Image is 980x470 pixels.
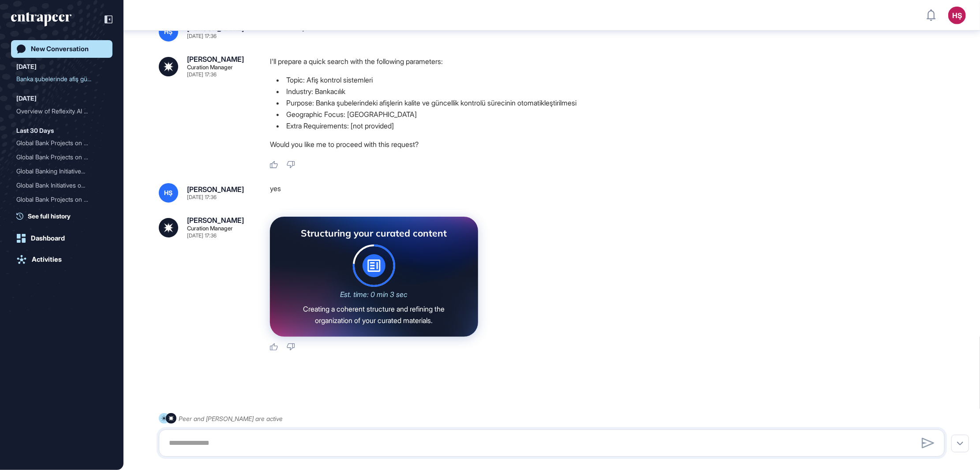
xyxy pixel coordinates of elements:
div: Banka şubelerinde afiş gü... [16,72,100,86]
a: Dashboard [11,229,112,247]
div: Last 30 Days [16,125,54,136]
div: Structuring your curated content [284,227,464,239]
div: [DATE] 17:36 [187,72,217,77]
div: Global Bank Projects on T... [16,192,100,207]
a: See full history [16,211,112,221]
div: entrapeer-logo [11,12,71,26]
div: [DATE] [16,61,37,72]
p: I'll prepare a quick search with the following parameters: [270,56,952,67]
span: HŞ [165,189,173,196]
div: [PERSON_NAME] [187,217,244,224]
div: Est. time: 0 min 3 sec [340,290,408,299]
div: Global Bank Projects on Tokenization and Digital Currencies: Collaborations and Initiatives [16,192,107,207]
div: Curation Manager [187,64,233,70]
a: New Conversation [11,40,112,58]
li: Purpose: Banka şubelerindeki afişlerin kalite ve güncellik kontrolü sürecinin otomatikleştirilmesi [270,97,952,109]
div: [PERSON_NAME] [187,186,244,193]
div: Dashboard [31,234,65,242]
div: Global Bank Projects on M... [16,136,100,150]
li: Topic: Afiş kontrol sistemleri [270,74,952,86]
a: Activities [11,251,112,268]
div: Global Banking Initiative... [16,164,100,178]
div: Activities [32,256,62,263]
div: Curation Manager [187,226,233,231]
div: hızlı aramayı tercih ederim [270,22,952,41]
div: [DATE] 17:36 [187,233,217,238]
li: Geographic Focus: [GEOGRAPHIC_DATA] [270,109,952,120]
span: See full history [28,211,71,221]
div: Global Bank Projects on Digital Currency Interoperability with E-Commerce and Payment Systems [16,150,107,164]
div: Creating a coherent structure and refining the organization of your curated materials. [284,304,464,326]
div: Global Bank Projects on Machine-to-Machine Payments Using Digital Currencies [16,136,107,150]
div: New Conversation [31,45,89,53]
div: Overview of Reflexity AI and Its Functions [16,104,107,118]
div: Global Bank Projects on D... [16,150,100,164]
div: yes [270,183,952,203]
div: [DATE] [16,93,37,104]
div: Global Banking Initiatives on User Sovereign Identity and Digital Currency [16,164,107,178]
div: Peer and [PERSON_NAME] are active [179,413,283,424]
li: Industry: Bankacılık [270,86,952,97]
div: Banka şubelerinde afiş güncellik ve yıpranma kontrolü için dijital sistem arayışı [16,72,107,86]
p: Would you like me to proceed with this request? [270,139,952,150]
div: [PERSON_NAME] [187,25,244,32]
div: [DATE] 17:36 [187,195,217,200]
div: Overview of Reflexity AI ... [16,104,100,118]
li: Extra Requirements: [not provided] [270,120,952,132]
div: [DATE] 17:36 [187,34,217,39]
span: HŞ [165,28,173,35]
button: HŞ [948,7,966,24]
div: Global Bank Initiatives o... [16,178,100,192]
div: [PERSON_NAME] [187,56,244,63]
div: Global Bank Initiatives on Programmable Payments Using Digital Currencies [16,178,107,192]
